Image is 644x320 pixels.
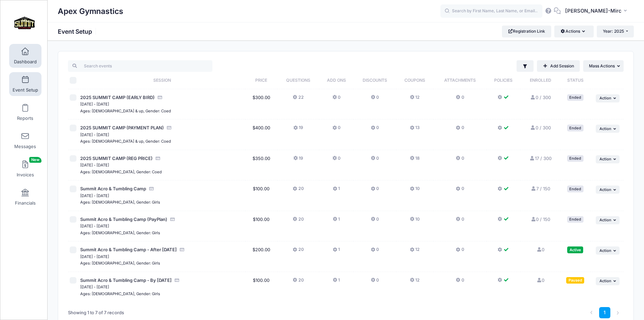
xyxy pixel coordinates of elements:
[410,277,420,287] button: 12
[502,26,551,37] a: Registration Link
[599,96,611,100] span: Action
[179,247,185,252] i: Accepting Credit Card Payments
[554,26,593,37] button: Actions
[80,217,167,222] span: Summit Acro & Tumbling Camp (PayPlan)
[567,155,584,162] div: Ended
[567,94,584,101] div: Ended
[0,7,48,39] a: Apex Gymnastics
[530,186,550,191] a: 7 / 150
[80,291,160,296] small: Ages: [DEMOGRAPHIC_DATA], Gender: Girls
[245,89,277,120] td: $300.00
[245,119,277,150] td: $400.00
[371,246,379,256] button: 0
[293,125,303,134] button: 19
[456,125,464,134] button: 0
[599,307,610,318] a: 1
[333,246,340,256] button: 1
[589,63,615,68] span: Mass Actions
[245,211,277,242] td: $100.00
[293,94,303,104] button: 22
[319,72,353,89] th: Add Ons
[536,277,544,283] a: 0
[410,94,420,104] button: 12
[597,26,634,37] button: Year: 2025
[17,172,34,178] span: Invoices
[444,78,476,83] span: Attachments
[80,186,146,191] span: Summit Acro & Tumbling Camp
[440,4,542,18] input: Search by First Name, Last Name, or Email...
[599,157,611,161] span: Action
[567,125,584,131] div: Ended
[494,78,512,83] span: Policies
[520,72,561,89] th: Enrolled
[530,125,551,130] a: 0 / 300
[13,87,38,93] span: Event Setup
[80,170,162,174] small: Ages: [DEMOGRAPHIC_DATA], Gender: Coed
[603,29,624,34] span: Year: 2025
[327,78,346,83] span: Add Ons
[293,246,303,256] button: 20
[529,156,551,161] a: 17 / 300
[456,186,464,195] button: 0
[80,125,164,130] span: 2025 SUMMIT CAMP (PAYMENT PLAN)
[245,241,277,272] td: $200.00
[567,216,584,223] div: Ended
[58,28,98,35] h1: Event Setup
[596,155,620,163] button: Action
[565,7,622,15] span: [PERSON_NAME]-Mirc
[80,254,109,259] small: [DATE] - [DATE]
[80,102,109,107] small: [DATE] - [DATE]
[410,125,420,134] button: 13
[596,125,620,133] button: Action
[332,125,341,134] button: 0
[566,277,584,284] div: Paused
[80,230,160,235] small: Ages: [DEMOGRAPHIC_DATA], Gender: Girls
[80,277,172,283] span: Summit Acro & Tumbling Camp - By [DATE]
[596,216,620,224] button: Action
[245,72,277,89] th: Price
[155,156,160,161] i: Accepting Credit Card Payments
[58,3,123,19] h1: Apex Gymnastics
[560,72,590,89] th: Status
[410,155,420,165] button: 18
[80,261,160,266] small: Ages: [DEMOGRAPHIC_DATA], Gender: Girls
[353,72,396,89] th: Discounts
[9,129,41,153] a: Messages
[456,246,464,256] button: 0
[80,109,171,113] small: Ages: [DEMOGRAPHIC_DATA] & up, Gender: Coed
[80,200,160,205] small: Ages: [DEMOGRAPHIC_DATA], Gender: Girls
[583,60,624,72] button: Mass Actions
[410,246,420,256] button: 12
[530,95,551,100] a: 0 / 300
[537,60,580,72] a: Add Session
[14,144,36,149] span: Messages
[79,72,245,89] th: Session
[332,94,341,104] button: 0
[157,95,162,100] i: Accepting Credit Card Payments
[29,157,41,163] span: New
[80,139,171,144] small: Ages: [DEMOGRAPHIC_DATA] & up, Gender: Coed
[561,3,634,19] button: [PERSON_NAME]-Mirc
[404,78,425,83] span: Coupons
[410,186,420,195] button: 10
[599,126,611,131] span: Action
[596,246,620,255] button: Action
[596,277,620,285] button: Action
[396,72,433,89] th: Coupons
[487,72,520,89] th: Policies
[332,155,341,165] button: 0
[80,163,109,167] small: [DATE] - [DATE]
[371,94,379,104] button: 0
[567,186,584,192] div: Ended
[149,187,154,191] i: Accepting Credit Card Payments
[174,278,179,283] i: Accepting Credit Card Payments
[433,72,487,89] th: Attachments
[599,218,611,222] span: Action
[80,156,153,161] span: 2025 SUMMIT CAMP (REG PRICE)
[286,78,310,83] span: Questions
[12,11,37,36] img: Apex Gymnastics
[536,247,544,252] a: 0
[567,246,583,253] div: Active
[456,216,464,226] button: 0
[456,94,464,104] button: 0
